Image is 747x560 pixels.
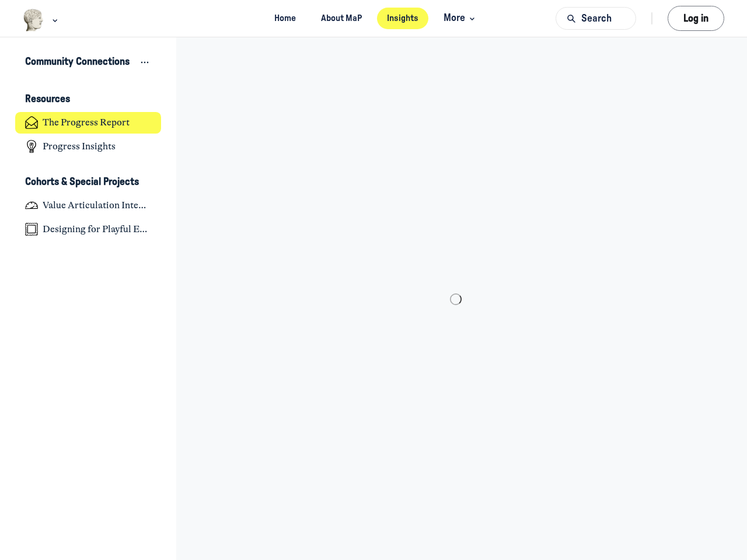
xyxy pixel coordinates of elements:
button: Cohorts & Special ProjectsCollapse space [15,172,162,192]
h3: Resources [25,93,70,106]
button: Museums as Progress logo [23,8,61,33]
img: Museums as Progress logo [23,9,44,32]
a: Home [264,8,306,29]
button: Search [556,7,636,30]
a: Progress Insights [15,136,162,157]
h3: Community Connections [25,56,130,68]
a: Insights [377,8,429,29]
a: Designing for Playful Engagement [15,218,162,240]
button: Community ConnectionsExpand space [15,52,162,72]
a: About MaP [310,8,372,29]
h4: Value Articulation Intensive (Cultural Leadership Lab) [43,199,151,211]
h4: The Progress Report [43,117,130,128]
button: More [434,8,483,29]
button: View space group options [139,56,152,69]
h3: Cohorts & Special Projects [25,176,139,188]
button: ResourcesCollapse space [15,90,162,110]
a: Value Articulation Intensive (Cultural Leadership Lab) [15,194,162,216]
button: Log in [668,6,724,31]
span: More [444,10,478,26]
h4: Progress Insights [43,141,116,152]
a: The Progress Report [15,112,162,134]
h4: Designing for Playful Engagement [43,223,151,235]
